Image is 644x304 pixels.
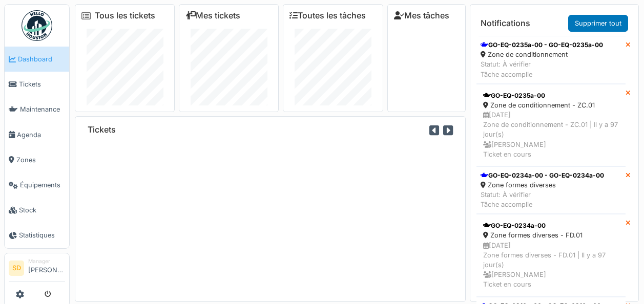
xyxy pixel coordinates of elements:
[20,104,65,114] span: Maintenance
[476,166,626,214] a: GO-EQ-0234a-00 - GO-EQ-0234a-00 Zone formes diverses Statut: À vérifierTâche accomplie
[481,59,603,79] div: Statut: À vérifier Tâche accomplie
[18,54,65,64] span: Dashboard
[9,257,65,282] a: SD Manager[PERSON_NAME]
[481,50,603,59] div: Zone de conditionnement
[481,18,530,28] h6: Notifications
[568,15,628,32] a: Supprimer tout
[481,171,604,180] div: GO-EQ-0234a-00 - GO-EQ-0234a-00
[481,40,603,50] div: GO-EQ-0235a-00 - GO-EQ-0235a-00
[19,205,65,215] span: Stock
[483,241,619,290] div: [DATE] Zone formes diverses - FD.01 | Il y a 97 jour(s) [PERSON_NAME] Ticket en cours
[481,190,604,209] div: Statut: À vérifier Tâche accomplie
[5,198,69,223] a: Stock
[88,125,116,135] h6: Tickets
[476,84,626,166] a: GO-EQ-0235a-00 Zone de conditionnement - ZC.01 [DATE]Zone de conditionnement - ZC.01 | Il y a 97 ...
[5,122,69,147] a: Agenda
[20,180,65,190] span: Équipements
[28,257,65,265] div: Manager
[5,147,69,172] a: Zones
[476,214,626,296] a: GO-EQ-0234a-00 Zone formes diverses - FD.01 [DATE]Zone formes diverses - FD.01 | Il y a 97 jour(s...
[16,155,65,165] span: Zones
[5,97,69,122] a: Maintenance
[483,230,619,240] div: Zone formes diverses - FD.01
[19,230,65,240] span: Statistiques
[483,91,619,100] div: GO-EQ-0235a-00
[483,100,619,110] div: Zone de conditionnement - ZC.01
[185,11,240,20] a: Mes tickets
[289,11,366,20] a: Toutes les tâches
[95,11,155,20] a: Tous les tickets
[19,79,65,89] span: Tickets
[481,180,604,190] div: Zone formes diverses
[5,172,69,198] a: Équipements
[22,10,52,41] img: Badge_color-CXgf-gQk.svg
[394,11,449,20] a: Mes tâches
[476,36,626,84] a: GO-EQ-0235a-00 - GO-EQ-0235a-00 Zone de conditionnement Statut: À vérifierTâche accomplie
[17,130,65,140] span: Agenda
[5,72,69,97] a: Tickets
[28,257,65,279] li: [PERSON_NAME]
[483,110,619,159] div: [DATE] Zone de conditionnement - ZC.01 | Il y a 97 jour(s) [PERSON_NAME] Ticket en cours
[483,221,619,230] div: GO-EQ-0234a-00
[5,223,69,248] a: Statistiques
[9,260,24,276] li: SD
[5,47,69,72] a: Dashboard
